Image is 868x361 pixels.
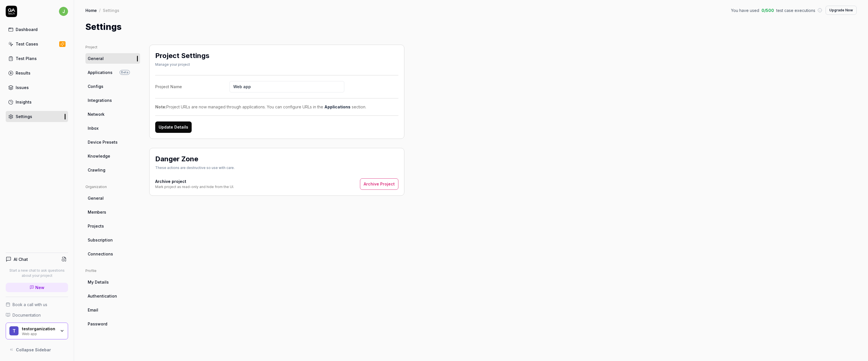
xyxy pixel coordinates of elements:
[155,51,209,61] h2: Project Settings
[16,347,51,353] span: Collapse Sidebar
[6,82,68,93] a: Issues
[88,237,113,243] span: Subscription
[360,178,398,190] button: Archive Project
[85,20,122,33] h1: Settings
[155,104,398,110] div: Project URLs are now managed through applications. You can configure URLs in the section.
[9,326,19,335] span: t
[88,83,103,89] span: Configs
[85,291,140,301] a: Authentication
[88,111,105,117] span: Network
[85,193,140,203] a: General
[88,125,99,131] span: Inbox
[88,153,110,159] span: Knowledge
[324,104,351,109] a: Applications
[88,167,105,173] span: Crawling
[6,344,68,355] button: Collapse Sidebar
[88,97,112,103] span: Integrations
[761,7,774,13] span: 0 / 500
[85,45,140,50] div: Project
[22,326,56,331] div: testorganization
[59,7,68,16] span: j
[85,165,140,175] a: Crawling
[6,302,68,308] a: Book a call with us
[6,53,68,64] a: Test Plans
[85,249,140,259] a: Connections
[88,55,104,61] span: General
[85,207,140,217] a: Members
[6,24,68,35] a: Dashboard
[85,305,140,315] a: Email
[85,184,140,189] div: Organization
[16,84,29,90] div: Issues
[16,41,38,47] div: Test Cases
[155,178,234,184] h4: Archive project
[6,67,68,79] a: Results
[88,279,109,285] span: My Details
[85,235,140,245] a: Subscription
[35,284,44,290] span: New
[103,7,119,13] div: Settings
[6,323,68,340] button: ttestorganizationWeb app
[88,293,117,299] span: Authentication
[155,165,235,170] div: These actions are destructive so use with care.
[88,195,104,201] span: General
[6,268,68,278] p: Start a new chat to ask questions about your project
[85,81,140,92] a: Configs
[6,111,68,122] a: Settings
[85,151,140,161] a: Knowledge
[85,221,140,231] a: Projects
[6,96,68,108] a: Insights
[14,256,28,262] h4: AI Chat
[85,53,140,64] a: General
[99,7,101,13] div: /
[85,67,140,78] a: ApplicationsBeta
[85,109,140,119] a: Network
[85,268,140,273] div: Profile
[85,319,140,329] a: Password
[731,7,759,13] span: You have used
[88,251,113,257] span: Connections
[85,7,97,13] a: Home
[6,283,68,292] a: New
[16,70,30,76] div: Results
[6,312,68,318] a: Documentation
[155,154,198,164] h2: Danger Zone
[22,331,56,336] div: Web app
[85,137,140,147] a: Device Presets
[59,6,68,17] button: j
[16,26,38,32] div: Dashboard
[776,7,815,13] span: test case executions
[85,95,140,106] a: Integrations
[13,312,41,318] span: Documentation
[88,209,106,215] span: Members
[88,223,104,229] span: Projects
[16,55,37,61] div: Test Plans
[88,321,107,327] span: Password
[88,307,98,313] span: Email
[13,302,47,308] span: Book a call with us
[85,277,140,287] a: My Details
[230,81,344,92] input: Project Name
[120,70,130,75] span: Beta
[6,38,68,49] a: Test Cases
[16,114,32,119] div: Settings
[85,123,140,133] a: Inbox
[16,99,32,105] div: Insights
[155,121,192,133] button: Update Details
[155,84,230,90] div: Project Name
[155,104,166,109] strong: Note:
[88,69,112,75] span: Applications
[826,6,857,15] button: Upgrade Now
[155,62,209,67] div: Manage your project
[88,139,118,145] span: Device Presets
[155,184,234,189] div: Mark project as read-only and hide from the UI.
